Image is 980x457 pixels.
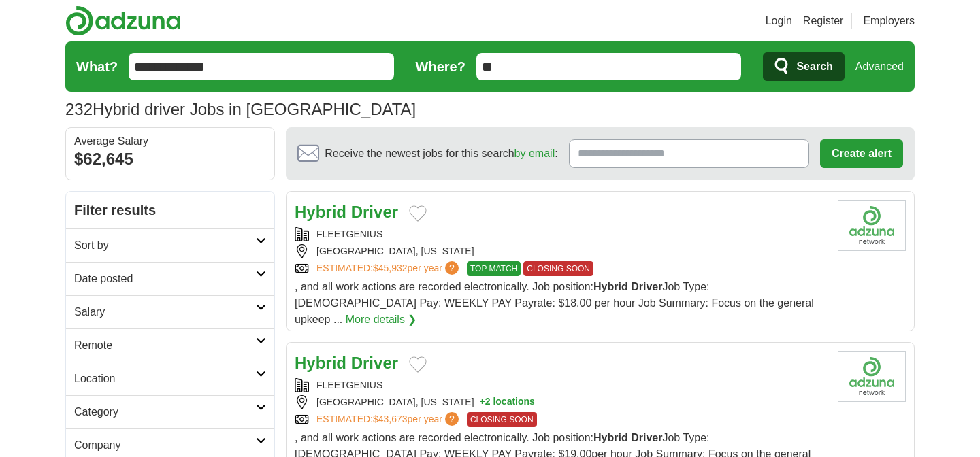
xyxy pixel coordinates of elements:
[373,263,408,273] span: $45,932
[295,244,827,258] div: [GEOGRAPHIC_DATA], [US_STATE]
[796,53,832,80] span: Search
[74,136,266,147] div: Average Salary
[295,203,346,221] strong: Hybrid
[346,311,417,328] a: More details ❯
[295,203,398,221] a: Hybrid Driver
[631,432,662,443] strong: Driver
[295,378,827,392] div: FLEETGENIUS
[409,356,427,373] button: Add to favorite jobs
[838,200,906,251] img: Company logo
[66,262,274,295] a: Date posted
[467,261,521,276] span: TOP MATCH
[66,395,274,428] a: Category
[803,13,844,29] a: Register
[351,203,398,221] strong: Driver
[295,281,814,325] span: , and all work actions are recorded electronically. Job position: Job Type: [DEMOGRAPHIC_DATA] Pa...
[373,413,408,424] span: $43,673
[74,404,256,420] h2: Category
[631,281,662,292] strong: Driver
[766,13,792,29] a: Login
[66,192,274,228] h2: Filter results
[593,281,628,292] strong: Hybrid
[65,100,416,118] h1: Hybrid driver Jobs in [GEOGRAPHIC_DATA]
[65,5,181,36] img: Adzuna logo
[480,395,485,409] span: +
[863,13,915,29] a: Employers
[467,412,537,427] span: CLOSING SOON
[74,371,256,387] h2: Location
[523,261,593,276] span: CLOSING SOON
[351,354,398,372] strong: Driver
[74,237,256,254] h2: Sort by
[66,362,274,395] a: Location
[66,228,274,262] a: Sort by
[316,412,461,427] a: ESTIMATED:$43,673per year?
[445,261,459,275] span: ?
[65,97,93,122] span: 232
[295,227,827,241] div: FLEETGENIUS
[74,304,256,320] h2: Salary
[763,52,844,81] button: Search
[74,337,256,354] h2: Remote
[514,148,555,159] a: by email
[820,139,903,168] button: Create alert
[295,354,346,372] strong: Hybrid
[295,354,398,372] a: Hybrid Driver
[74,271,256,287] h2: Date posted
[66,295,274,328] a: Salary
[316,261,461,276] a: ESTIMATED:$45,932per year?
[838,351,906,402] img: Company logo
[855,53,904,80] a: Advanced
[409,205,427,222] button: Add to favorite jobs
[76,56,118,77] label: What?
[74,147,266,171] div: $62,645
[416,56,465,77] label: Where?
[445,412,459,426] span: ?
[74,437,256,454] h2: Company
[325,146,557,162] span: Receive the newest jobs for this search :
[66,328,274,362] a: Remote
[295,395,827,409] div: [GEOGRAPHIC_DATA], [US_STATE]
[480,395,535,409] button: +2 locations
[593,432,628,443] strong: Hybrid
